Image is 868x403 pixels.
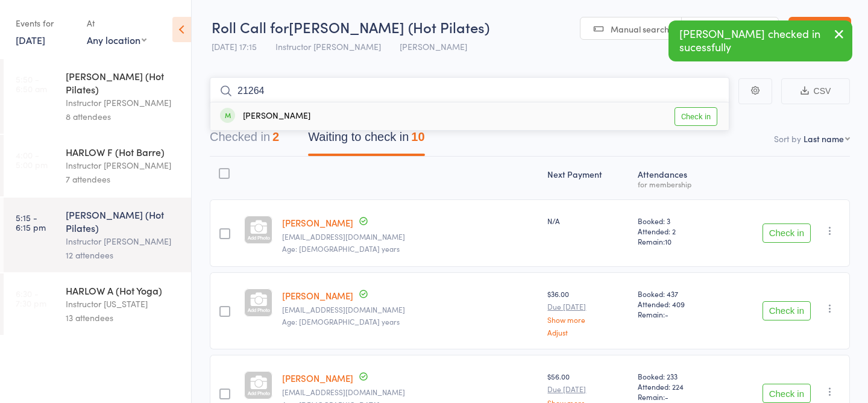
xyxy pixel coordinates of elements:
[763,301,811,320] button: Check in
[633,162,721,194] div: Atten­dances
[282,372,353,384] a: [PERSON_NAME]
[66,69,181,96] div: [PERSON_NAME] (Hot Pilates)
[611,23,669,35] span: Manual search
[400,40,467,52] span: [PERSON_NAME]
[66,284,181,297] div: HARLOW A (Hot Yoga)
[66,172,181,186] div: 7 attendees
[210,77,729,105] input: Search by name
[638,309,716,319] span: Remain:
[763,223,811,243] button: Check in
[210,124,279,156] button: Checked in2
[638,392,716,402] span: Remain:
[212,40,257,52] span: [DATE] 17:15
[4,198,191,272] a: 5:15 -6:15 pm[PERSON_NAME] (Hot Pilates)Instructor [PERSON_NAME]12 attendees
[547,316,627,323] a: Show more
[665,236,671,246] span: 10
[16,213,46,232] time: 5:15 - 6:15 pm
[66,145,181,158] div: HARLOW F (Hot Barre)
[665,309,668,319] span: -
[66,96,181,110] div: Instructor [PERSON_NAME]
[638,299,716,309] span: Attended: 409
[16,33,45,46] a: [DATE]
[282,233,538,241] small: suecriddle10@gmail.com
[547,302,627,311] small: Due [DATE]
[16,74,47,93] time: 5:50 - 6:50 am
[4,273,191,335] a: 6:30 -7:30 pmHARLOW A (Hot Yoga)Instructor [US_STATE]13 attendees
[638,371,716,381] span: Booked: 233
[665,392,668,402] span: -
[272,130,279,143] div: 2
[411,130,424,143] div: 10
[66,110,181,123] div: 8 attendees
[638,226,716,236] span: Attended: 2
[282,388,538,396] small: Sharonjordan7777@gmail.com
[774,133,801,145] label: Sort by
[763,384,811,403] button: Check in
[4,135,191,196] a: 4:00 -5:00 pmHARLOW F (Hot Barre)Instructor [PERSON_NAME]7 attendees
[16,150,48,169] time: 4:00 - 5:00 pm
[788,17,851,41] a: Exit roll call
[542,162,632,194] div: Next Payment
[66,311,181,325] div: 13 attendees
[212,17,289,37] span: Roll Call for
[804,133,844,145] div: Last name
[87,13,146,33] div: At
[87,33,146,46] div: Any location
[282,289,353,302] a: [PERSON_NAME]
[308,124,424,156] button: Waiting to check in10
[66,158,181,172] div: Instructor [PERSON_NAME]
[4,59,191,134] a: 5:50 -6:50 am[PERSON_NAME] (Hot Pilates)Instructor [PERSON_NAME]8 attendees
[547,328,627,336] a: Adjust
[66,234,181,248] div: Instructor [PERSON_NAME]
[668,20,852,61] div: [PERSON_NAME] checked in sucessfully
[220,110,310,123] div: [PERSON_NAME]
[547,385,627,393] small: Due [DATE]
[638,236,716,246] span: Remain:
[66,208,181,234] div: [PERSON_NAME] (Hot Pilates)
[282,305,538,314] small: cummies1@hotmail.com
[547,289,627,336] div: $36.00
[638,289,716,299] span: Booked: 437
[16,289,46,308] time: 6:30 - 7:30 pm
[781,78,850,104] button: CSV
[638,381,716,392] span: Attended: 224
[638,216,716,226] span: Booked: 3
[547,216,627,226] div: N/A
[66,248,181,262] div: 12 attendees
[638,180,716,188] div: for membership
[16,13,75,33] div: Events for
[282,243,400,254] span: Age: [DEMOGRAPHIC_DATA] years
[675,107,717,126] a: Check in
[275,40,381,52] span: Instructor [PERSON_NAME]
[282,216,353,229] a: [PERSON_NAME]
[282,316,400,326] span: Age: [DEMOGRAPHIC_DATA] years
[289,17,489,37] span: [PERSON_NAME] (Hot Pilates)
[66,297,181,311] div: Instructor [US_STATE]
